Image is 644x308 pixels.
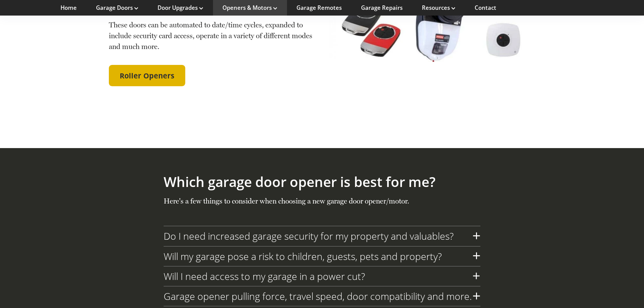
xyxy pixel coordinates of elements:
a: Home [61,4,77,11]
a: Contact [475,4,496,11]
a: Garage Remotes [296,4,342,11]
a: Roller Openers [109,65,185,87]
h2: Which garage door opener is best for me? [164,174,480,190]
h3: Will my garage pose a risk to children, guests, pets and property? [164,251,442,262]
h3: Garage opener pulling force, travel speed, door compatibility and more. [164,290,472,302]
a: Garage Doors [96,4,138,11]
span: Roller Openers [120,71,174,80]
a: Door Upgrades [158,4,203,11]
a: Openers & Motors [222,4,277,11]
h3: Do I need increased garage security for my property and valuables? [164,230,454,242]
p: Here's a few things to consider when choosing a new garage door opener/motor. [164,196,480,207]
a: Resources [422,4,455,11]
a: Garage Repairs [361,4,403,11]
p: These doors can be automated to date/time cycles, expanded to include security card access, opera... [109,20,316,52]
h3: Will I need access to my garage in a power cut? [164,270,365,282]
